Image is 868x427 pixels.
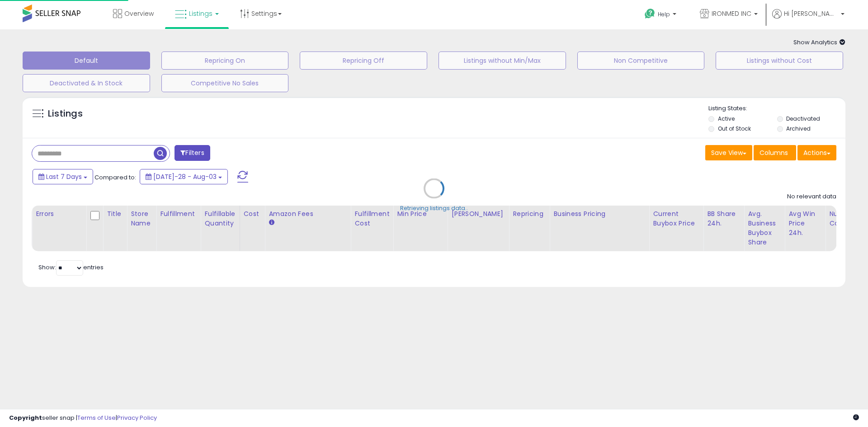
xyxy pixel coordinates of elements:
span: Show Analytics [793,38,845,47]
button: Deactivated & In Stock [23,74,150,92]
button: Repricing Off [300,52,427,70]
span: Listings [189,9,212,18]
button: Default [23,52,150,70]
div: Retrieving listings data.. [400,204,468,212]
span: Hi [PERSON_NAME] [784,9,838,18]
button: Listings without Min/Max [439,52,566,70]
i: Get Help [644,8,656,19]
span: IRONMED INC [712,9,751,18]
button: Repricing On [161,52,289,70]
a: Help [637,1,685,29]
span: Help [658,10,670,18]
button: Competitive No Sales [161,74,289,92]
a: Hi [PERSON_NAME] [772,9,844,29]
span: Overview [124,9,154,18]
button: Listings without Cost [716,52,843,70]
button: Non Competitive [577,52,705,70]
